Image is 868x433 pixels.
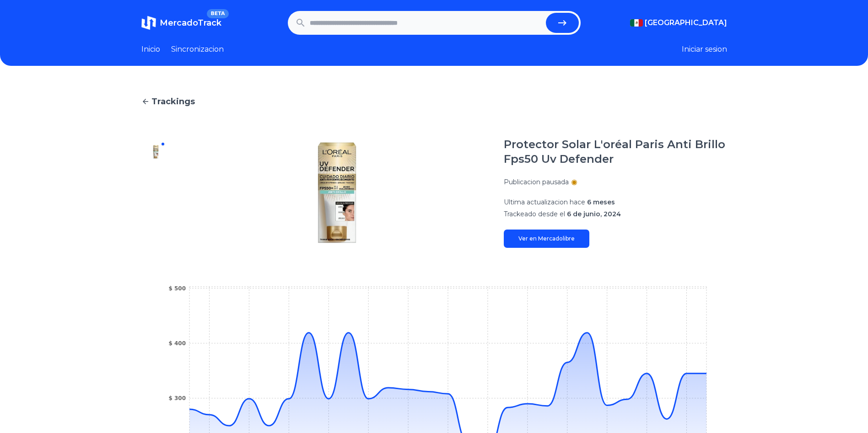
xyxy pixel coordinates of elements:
[630,17,727,28] button: [GEOGRAPHIC_DATA]
[171,44,224,55] a: Sincronizacion
[160,18,221,28] span: MercadoTrack
[504,177,569,187] p: Publicacion pausada
[504,198,585,206] span: Ultima actualizacion hace
[504,210,565,218] span: Trackeado desde el
[149,144,163,159] img: Protector Solar L'oréal Paris Anti Brillo Fps50 Uv Defender
[141,44,160,55] a: Inicio
[207,9,228,18] span: BETA
[189,137,485,248] img: Protector Solar L'oréal Paris Anti Brillo Fps50 Uv Defender
[168,340,186,347] tspan: $ 400
[151,95,195,108] span: Trackings
[168,285,186,292] tspan: $ 500
[587,198,615,206] span: 6 meses
[630,19,643,27] img: Mexico
[645,17,727,28] span: [GEOGRAPHIC_DATA]
[682,44,727,55] button: Iniciar sesion
[168,395,186,401] tspan: $ 300
[141,95,727,108] a: Trackings
[567,210,621,218] span: 6 de junio, 2024
[141,16,156,30] img: MercadoTrack
[504,137,727,166] h1: Protector Solar L'oréal Paris Anti Brillo Fps50 Uv Defender
[504,230,589,248] a: Ver en Mercadolibre
[141,16,221,30] a: MercadoTrackBETA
